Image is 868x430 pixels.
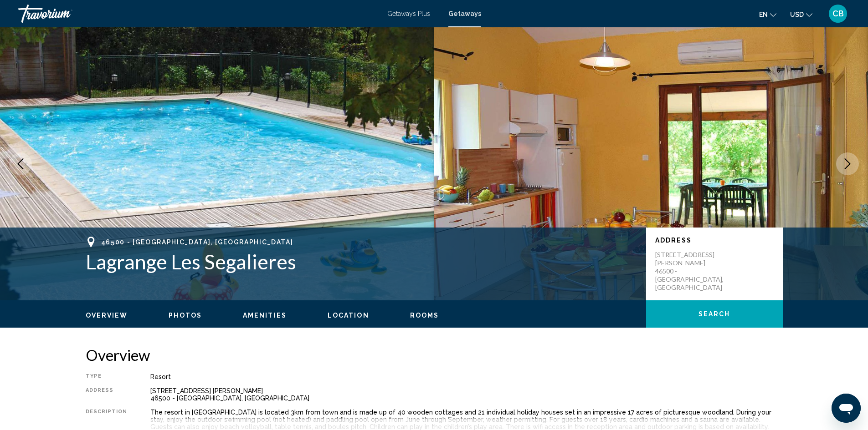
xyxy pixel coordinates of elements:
[826,4,850,23] button: User Menu
[646,300,783,328] button: Search
[699,311,730,318] span: Search
[790,8,812,21] button: Change currency
[832,9,844,18] span: CB
[832,394,861,423] iframe: Button to launch messaging window
[387,10,430,17] a: Getaways Plus
[410,311,439,319] button: Rooms
[9,152,32,175] button: Previous image
[759,11,768,18] span: en
[18,5,378,23] a: Travorium
[150,373,783,380] div: Resort
[836,152,859,175] button: Next image
[86,387,128,402] div: Address
[655,237,774,244] p: Address
[86,346,783,364] h2: Overview
[448,10,481,17] a: Getaways
[243,312,287,319] span: Amenities
[243,311,287,319] button: Amenities
[86,312,128,319] span: Overview
[328,311,369,319] button: Location
[410,312,439,319] span: Rooms
[169,311,202,319] button: Photos
[86,250,637,273] h1: Lagrange Les Segalieres
[150,387,783,402] div: [STREET_ADDRESS] [PERSON_NAME] 46500 - [GEOGRAPHIC_DATA], [GEOGRAPHIC_DATA]
[101,238,293,246] span: 46500 - [GEOGRAPHIC_DATA], [GEOGRAPHIC_DATA]
[328,312,369,319] span: Location
[86,373,128,380] div: Type
[790,11,804,18] span: USD
[759,8,776,21] button: Change language
[86,311,128,319] button: Overview
[655,251,728,292] p: [STREET_ADDRESS] [PERSON_NAME] 46500 - [GEOGRAPHIC_DATA], [GEOGRAPHIC_DATA]
[169,312,202,319] span: Photos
